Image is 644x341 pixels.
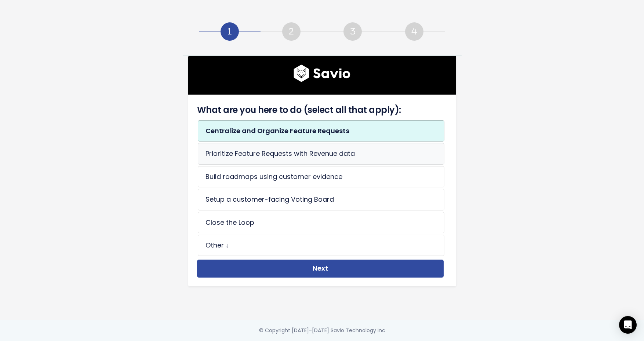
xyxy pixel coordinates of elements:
li: Prioritize Feature Requests with Revenue data [198,143,444,164]
li: Close the Loop [198,212,444,233]
button: Next [197,260,444,278]
div: © Copyright [DATE]-[DATE] Savio Technology Inc [259,326,385,335]
li: Setup a customer-facing Voting Board [198,189,444,210]
div: Open Intercom Messenger [619,316,637,334]
img: logo600x187.a314fd40982d.png [294,65,350,82]
li: Centralize and Organize Feature Requests [198,120,444,142]
h4: What are you here to do (select all that apply): [197,103,444,117]
li: Build roadmaps using customer evidence [198,166,444,187]
li: Other ↓ [198,235,444,256]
